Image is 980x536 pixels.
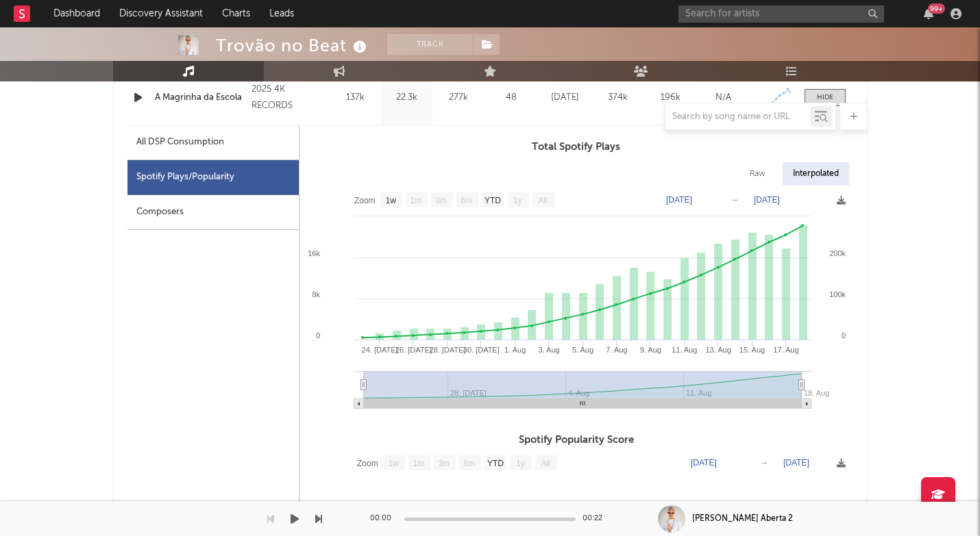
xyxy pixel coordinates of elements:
div: Raw [739,162,776,186]
div: 374k [595,91,641,105]
text: 3m [439,459,450,468]
div: All DSP Consumption [127,125,299,160]
text: 6m [461,196,473,205]
text: 100k [829,290,846,298]
text: 3. Aug [538,346,559,354]
a: A Magrinha da Escola [155,91,245,105]
div: 137k [333,91,378,105]
div: Interpolated [783,162,849,186]
text: 0 [842,331,846,340]
text: [DATE] [666,195,692,205]
div: Spotify Plays/Popularity [127,160,299,195]
text: 18. Aug [804,389,829,397]
text: All [538,196,547,205]
text: All [541,459,550,468]
text: YTD [487,459,504,468]
text: 1. Aug [504,346,526,354]
h3: Spotify Popularity Score [299,432,853,448]
text: 15. Aug [739,346,765,354]
div: 00:22 [583,511,610,527]
div: 22.3k [384,91,429,105]
text: 3m [436,196,448,205]
div: Trovão no Beat [216,34,370,57]
input: Search by song name or URL [665,112,810,123]
text: 7. Aug [606,346,627,354]
text: 17. Aug [773,346,798,354]
text: → [731,195,739,205]
div: [DATE] [542,91,588,105]
text: 28. [DATE] [429,346,465,354]
text: [DATE] [754,195,780,205]
text: 13. Aug [705,346,731,354]
button: 99+ [924,8,933,19]
button: Track [387,34,473,55]
text: 5. Aug [572,346,593,354]
text: 26. [DATE] [395,346,432,354]
text: [DATE] [691,458,717,468]
text: 1m [413,459,425,468]
text: 1y [516,459,525,468]
text: 16k [308,249,320,257]
div: 277k [436,91,480,105]
text: 11. Aug [672,346,697,354]
text: 0 [316,331,320,340]
text: Zoom [357,459,378,468]
div: 00:00 [370,511,397,527]
div: 196k [648,91,694,105]
text: 9. Aug [640,346,661,354]
div: Composers [127,195,299,230]
div: 2025 4K RECORDS [252,81,326,114]
text: 30. [DATE] [463,346,500,354]
div: N/A [700,91,746,105]
text: 1w [389,459,400,468]
text: 1w [386,196,397,205]
text: Zoom [354,196,376,205]
text: 24. [DATE] [362,346,398,354]
text: 1m [411,196,422,205]
h3: Total Spotify Plays [299,139,853,155]
input: Search for artists [678,5,884,23]
text: → [760,458,768,468]
text: 200k [829,249,846,257]
text: 1y [513,196,522,205]
text: YTD [485,196,501,205]
div: 48 [487,91,535,105]
div: 99 + [928,3,945,14]
text: 8k [312,290,320,298]
text: [DATE] [783,458,809,468]
text: 6m [464,459,476,468]
div: All DSP Consumption [136,134,224,151]
div: [PERSON_NAME] Aberta 2 [692,513,793,525]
